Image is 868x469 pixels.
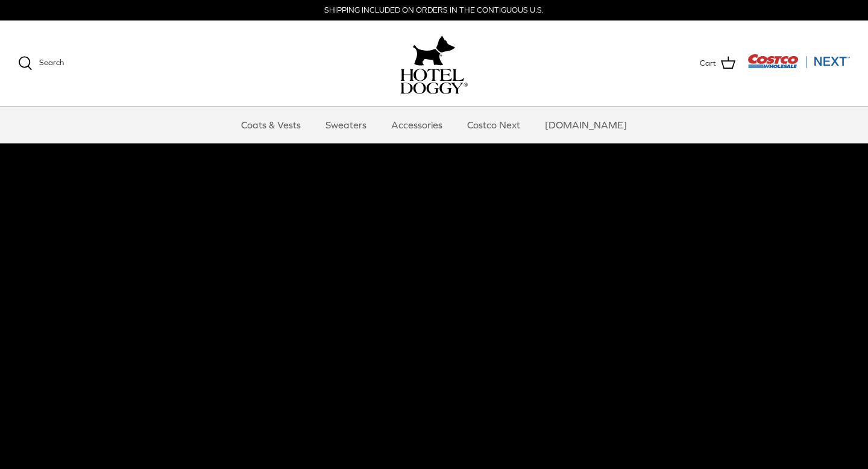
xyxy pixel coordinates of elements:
[18,56,64,71] a: Search
[700,57,716,70] span: Cart
[230,107,312,143] a: Coats & Vests
[700,55,735,71] a: Cart
[747,54,850,69] img: Costco Next
[413,33,455,69] img: hoteldoggy.com
[534,107,638,143] a: [DOMAIN_NAME]
[747,61,850,71] a: Visit Costco Next
[400,69,468,94] img: hoteldoggycom
[400,33,468,94] a: hoteldoggy.com hoteldoggycom
[456,107,531,143] a: Costco Next
[315,107,377,143] a: Sweaters
[39,58,64,67] span: Search
[380,107,453,143] a: Accessories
